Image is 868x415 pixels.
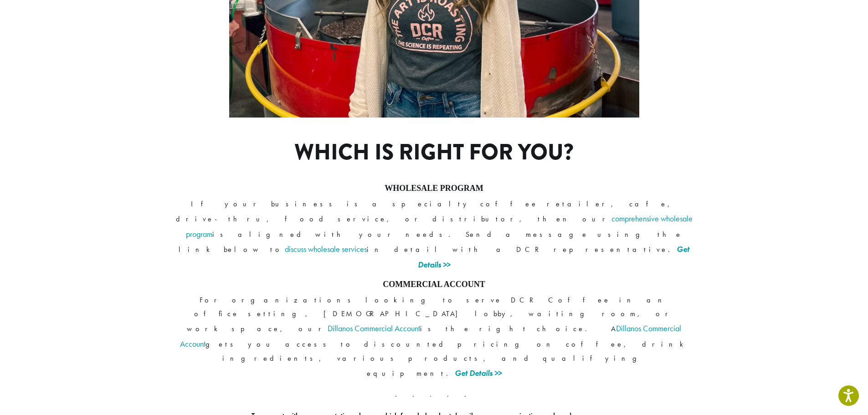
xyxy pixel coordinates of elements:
h4: WHOLESALE PROGRAM [175,184,694,194]
a: Dillanos Commercial Account [328,323,420,333]
p: For organizations looking to serve DCR Coffee in an office setting, [DEMOGRAPHIC_DATA] lobby, wai... [175,293,694,381]
p: . . . . . [175,388,694,401]
h4: COMMERCIAL ACCOUNT [175,280,694,290]
a: Dillanos Commercial Account [180,323,682,349]
p: If your business is a specialty coffee retailer, cafe, drive-thru, food service, or distributor, ... [175,197,694,272]
h1: Which is right for you? [239,139,629,166]
a: comprehensive wholesale program [186,213,693,239]
a: Get Details >> [455,368,502,378]
a: discuss wholesale services [285,244,367,254]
